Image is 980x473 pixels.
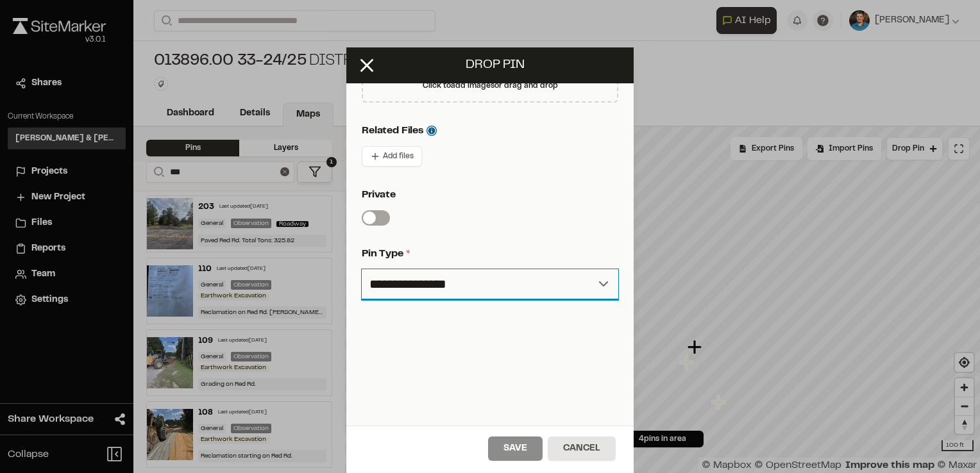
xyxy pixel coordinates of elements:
[362,246,613,261] p: Pin Type
[362,187,613,203] p: Private
[488,436,543,461] button: Save
[362,123,437,138] div: Related Files
[362,146,422,167] button: Add files
[383,151,414,162] span: Add files
[548,436,616,461] button: Cancel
